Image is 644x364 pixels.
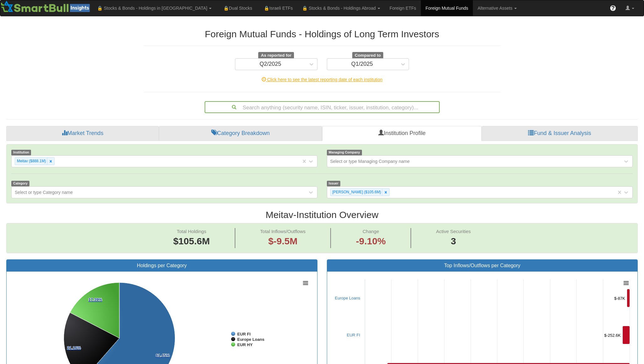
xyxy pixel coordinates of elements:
tspan: EUR HY [237,342,253,347]
a: EUR FI [347,333,360,337]
div: Q1/2025 [351,61,373,67]
tspan: $-252.6K [604,333,621,338]
tspan: 17.39% [88,297,102,302]
a: ? [605,0,621,16]
tspan: Europe Loans [237,337,264,342]
div: [PERSON_NAME] ($105.6M) [331,189,382,196]
span: Institution [11,150,31,155]
div: Meitav ($888.1M) [15,158,47,165]
span: $105.6M [173,236,210,246]
div: Q2/2025 [259,61,281,67]
div: Select or type Category name [15,189,73,195]
a: 🔒Dual Stocks [216,0,257,16]
span: -9.10% [356,235,386,248]
span: ? [611,5,615,11]
span: 3 [436,235,471,248]
a: Institution Profile [322,126,481,141]
span: Compared to [352,52,383,59]
a: 🔒 Stocks & Bonds - Holdings Abroad [297,0,385,16]
a: Foreign ETFs [385,0,421,16]
tspan: 21.16% [67,346,81,350]
span: Managing Company [327,150,362,155]
span: As reported for [258,52,294,59]
h3: Holdings per Category [11,263,312,268]
a: Foreign Mutual Funds [421,0,473,16]
a: 🔒 Stocks & Bonds - Holdings in [GEOGRAPHIC_DATA] [92,0,216,16]
div: Select or type Managing Company name [330,158,410,164]
a: Alternative Assets [473,0,521,16]
span: Category [11,181,29,186]
span: Total Holdings [177,229,206,234]
a: Fund & Issuer Analysis [482,126,638,141]
a: Europe Loans [335,296,360,300]
img: Smartbull [0,0,92,13]
h2: Meitav - Institution Overview [6,210,638,220]
h3: Top Inflows/Outflows per Category [332,263,633,268]
span: Change [363,229,379,234]
tspan: EUR FI [237,332,251,336]
a: Market Trends [6,126,159,141]
a: 🔒Israeli ETFs [257,0,297,16]
span: Active Securities [436,229,471,234]
tspan: 61.45% [156,353,170,358]
span: Total Inflows/Outflows [260,229,306,234]
tspan: $-87K [614,296,625,301]
a: Category Breakdown [159,126,322,141]
div: Search anything (security name, ISIN, ticker, issuer, institution, category)... [205,102,439,112]
h2: Foreign Mutual Funds - Holdings of Long Term Investors [144,29,501,39]
span: Issuer [327,181,341,186]
div: Click here to see the latest reporting date of each institution [139,76,505,83]
span: $-9.5M [268,236,297,246]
